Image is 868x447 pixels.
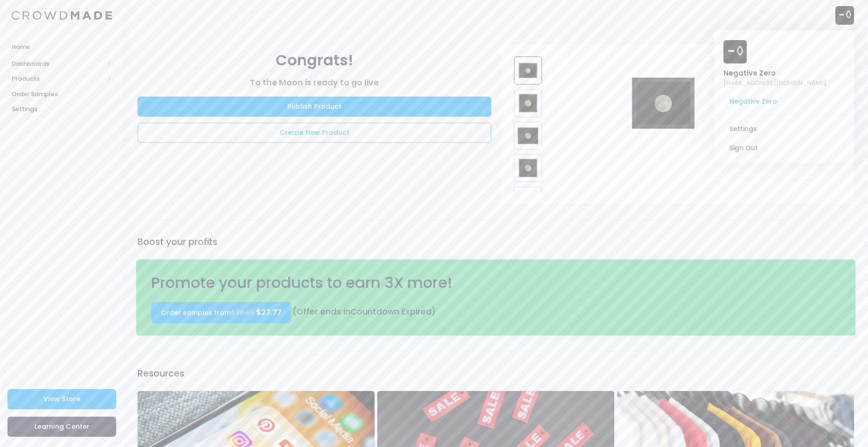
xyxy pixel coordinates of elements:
[12,42,112,52] span: Home
[514,89,542,117] img: To_the_Moon_-_fd54bc4d-2ea9-4a65-94c7-bdfe719330a3.jpg
[514,56,542,84] img: To_the_Moon_-_ffbe9cce-3a58-4353-bfcb-8aad2e28309b.jpg
[136,235,856,249] div: Boost your profits
[138,97,491,117] a: Publish Product
[723,68,826,78] div: Negative Zero
[138,123,491,143] a: Create New Product
[514,187,542,215] img: To_the_Moon_-_2002a42c-da26-4be5-a576-06ab7bae56fa.jpg
[514,122,542,150] img: To_the_Moon_-_4c843cd5-c2c3-459c-945e-e43547d3a9b5.jpg
[12,59,104,69] span: Dashboards
[722,120,847,138] a: Settings
[136,367,856,380] div: Resources
[7,417,116,437] a: Learning Center
[835,6,854,25] img: User
[350,306,431,317] span: Countdown Expired
[723,79,826,88] a: [EMAIL_ADDRESS][DOMAIN_NAME]
[292,306,436,317] span: (Offer ends in )
[722,93,847,111] span: Negative Zero
[7,389,116,409] a: View Store
[151,302,291,323] a: Order samples from$30.85 $27.77
[147,272,671,294] div: Promote your products to earn 3X more!
[722,139,847,157] a: Sign Out
[12,11,112,20] img: Logo
[12,74,104,84] span: Products
[43,394,80,404] span: View Store
[12,90,112,99] span: Order Samples
[35,422,90,431] span: Learning Center
[231,308,254,317] s: $30.85
[723,40,747,63] img: User
[138,78,491,88] h3: To the Moon is ready to go live
[12,105,112,114] span: Settings
[138,49,491,72] div: Congrats!
[514,154,542,182] img: To_the_Moon_-_c11fda1a-2bcb-4dbe-9795-51510fc8ce4e.jpg
[256,307,282,318] span: $27.77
